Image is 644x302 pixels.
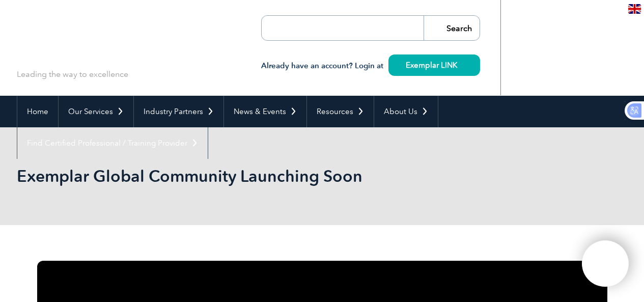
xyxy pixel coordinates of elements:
[134,96,223,127] a: Industry Partners
[374,96,438,127] a: About Us
[424,16,480,40] input: Search
[388,54,480,76] a: Exemplar LINK
[17,168,444,184] h2: Exemplar Global Community Launching Soon
[59,96,133,127] a: Our Services
[457,62,463,68] img: svg+xml;nitro-empty-id=MzUxOjIzMg==-1;base64,PHN2ZyB2aWV3Qm94PSIwIDAgMTEgMTEiIHdpZHRoPSIxMSIgaGVp...
[307,96,374,127] a: Resources
[628,4,641,14] img: en
[224,96,306,127] a: News & Events
[17,96,58,127] a: Home
[17,127,208,159] a: Find Certified Professional / Training Provider
[593,251,618,277] img: svg+xml;nitro-empty-id=MTMzODoxMTY=-1;base64,PHN2ZyB2aWV3Qm94PSIwIDAgNDAwIDQwMCIgd2lkdGg9IjQwMCIg...
[261,60,480,72] h3: Already have an account? Login at
[17,69,128,80] p: Leading the way to excellence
